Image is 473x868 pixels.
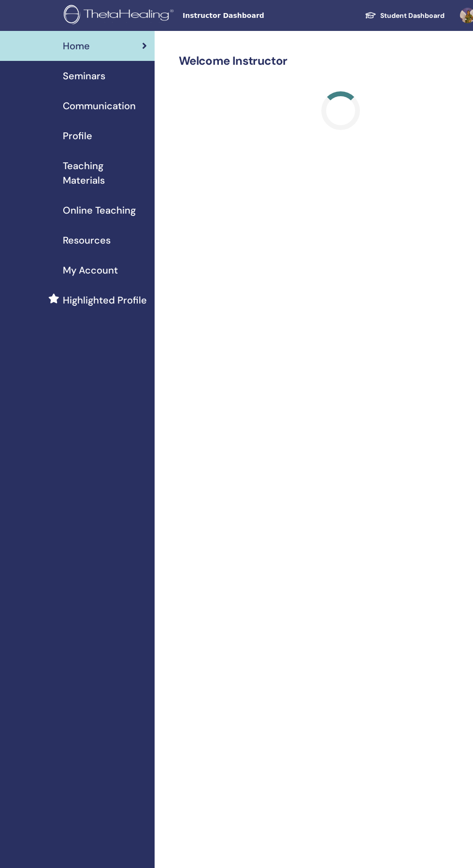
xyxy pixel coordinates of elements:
span: Communication [63,99,136,113]
span: My Account [63,263,118,277]
img: graduation-cap-white.svg [365,11,376,19]
span: Online Teaching [63,203,136,217]
span: Resources [63,233,111,247]
img: logo.png [64,5,177,27]
span: Home [63,39,90,53]
span: Instructor Dashboard [183,11,328,21]
a: Student Dashboard [357,7,452,25]
span: Seminars [63,69,105,83]
span: Highlighted Profile [63,293,147,307]
span: Profile [63,129,92,143]
span: Teaching Materials [63,159,147,188]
